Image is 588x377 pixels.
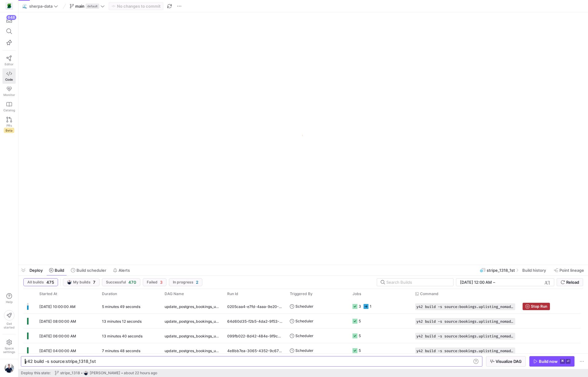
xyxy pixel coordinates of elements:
span: 🌊 [22,4,27,8]
span: DAG Name [165,292,184,296]
button: maindefault [68,2,106,10]
span: Scheduler [295,314,313,328]
span: Deploy this state: [21,371,51,375]
button: Build scheduler [68,265,109,275]
div: Files Explorer [15,17,107,232]
span: Code [5,78,13,81]
div: 099fb022-8d42-484e-9f9c-58d7ca053861 [224,329,286,343]
span: y42 build -s source:bookings.uplisting_nomadhospitality_bookings+ --full-refresh [416,334,514,338]
span: [DATE] 08:00:00 AM [39,319,76,324]
span: – [493,280,495,285]
span: Reload [566,280,579,285]
span: Beta [4,128,14,133]
span: Duration [102,292,117,296]
a: Catalog [2,99,16,114]
a: Spacesettings [2,337,16,356]
span: update_postgres_bookings_uplisting [165,314,220,329]
y42-duration: 13 minutes 12 seconds [102,319,142,324]
a: Split Editor Right (⌘\) [⌥] Split Editor Down [551,2,558,9]
button: Visualize DAG [486,356,526,367]
div: 5 [359,343,361,358]
a: stripe_127_16th.yml [219,3,255,8]
span: y42 build -s source:stripe_1318_1st [25,359,96,364]
button: Stop Run [523,303,550,310]
span: Scheduler [295,343,313,358]
span: Editor [5,62,14,66]
span: y42 build -s source:bookings.uplisting_nomadhospitality_bookings+ --full-refresh [416,349,514,353]
span: Run Id [227,292,238,296]
span: All builds [27,280,44,284]
div: 64d60d35-f2b5-4da2-9f53-9d9bad603cb6 [224,314,286,328]
a: Layout: U.S. [534,246,557,252]
div: Notifications [558,246,567,252]
span: Stop Run [531,304,547,309]
a: PRsBeta [2,114,16,135]
y42-duration: 13 minutes 40 seconds [102,334,142,338]
button: Failed3 [143,278,166,286]
div: Build now [539,359,558,364]
div: 0205caa4-e7fd-4aaa-9e20-968fb472e1e4 [224,299,286,314]
a: More Actions... [559,2,566,9]
span: 470 [128,280,136,285]
img: https://storage.googleapis.com/y42-prod-data-exchange/images/Zw5nrXaob3ONa4BScmSjND9Lv23l9CySrx8m... [4,363,14,373]
span: Catalog [3,108,15,112]
button: Build [46,265,67,275]
span: PRs [6,124,12,127]
span: 3 [160,280,162,285]
span: Visualize DAG [496,359,522,364]
img: https://storage.googleapis.com/y42-prod-data-exchange/images/Zw5nrXaob3ONa4BScmSjND9Lv23l9CySrx8m... [84,371,88,375]
li: Close (⌘W) [256,2,262,9]
span: Scheduler [295,299,313,314]
button: Point lineage [551,265,587,275]
span: 7 [93,280,95,285]
span: 475 [46,280,54,285]
div: 5 [359,314,361,328]
span: main [75,4,84,9]
button: Build now⌘⏎ [529,356,574,367]
span: default [86,4,99,9]
span: y42 build -s source:bookings.uplisting_nomadhospitality_bookings+ --full-refresh [416,305,514,309]
span: Started At [39,292,57,296]
span: stripe_1318 [60,371,80,375]
span: In progress [173,280,193,284]
span: Jobs [352,292,361,296]
span: [DATE] 06:00:00 AM [39,334,76,338]
div: stripe_1318_1st.yml, preview [107,11,570,246]
li: Close (⌘W) [147,2,153,9]
button: Build history [520,265,550,275]
span: 2 [196,280,198,285]
a: Close (⌘W) [201,2,207,9]
button: Help [2,290,16,306]
ul: Tab actions [255,2,263,9]
span: Command [420,292,438,296]
kbd: ⌘ [560,359,565,364]
span: sherpa-data [29,4,53,9]
div: Timeline Section [15,239,107,246]
y42-duration: 7 minutes 48 seconds [102,348,140,353]
div: 4e8bb7ea-3065-4352-9c67-b70f8dbe9760 [224,343,286,358]
div: Layout: U.S. [533,246,558,252]
a: https://storage.googleapis.com/y42-prod-data-exchange/images/8zH7NGsoioThIsGoE9TeuKf062YnnTrmQ10g... [2,1,16,11]
a: Notifications [559,246,567,252]
span: stripe_1318_1st [487,268,515,273]
ul: Tab actions [200,2,208,9]
button: Getstarted [2,308,16,332]
input: Start datetime [460,280,492,285]
span: [PERSON_NAME] [90,371,120,375]
img: logo.gif [299,134,308,143]
img: https://storage.googleapis.com/y42-prod-data-exchange/images/8zH7NGsoioThIsGoE9TeuKf062YnnTrmQ10g... [6,3,12,9]
a: Editor [2,53,16,68]
span: Help [5,300,13,304]
span: Point lineage [559,268,584,273]
span: Get started [4,322,14,329]
a: stripe_tables.sql [117,3,146,8]
span: [DATE] 04:00:00 AM [39,348,76,353]
div: Outline Section [15,232,107,239]
a: Code [2,68,16,84]
span: Build scheduler [76,268,106,273]
span: Monitor [3,93,15,97]
span: Alerts [119,268,130,273]
span: Triggered By [290,292,313,296]
span: update_postgres_bookings_uplisting [165,344,220,358]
